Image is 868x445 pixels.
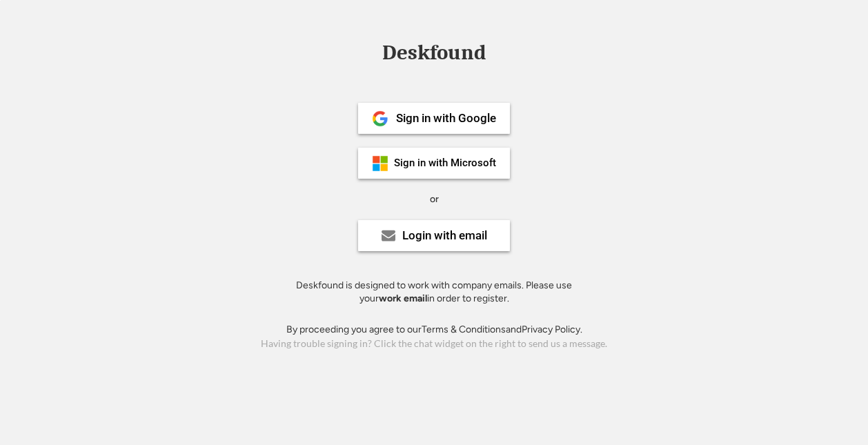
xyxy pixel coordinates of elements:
div: Deskfound [375,42,493,63]
img: 1024px-Google__G__Logo.svg.png [372,110,388,127]
div: Sign in with Microsoft [394,158,496,168]
a: Terms & Conditions [422,324,506,335]
div: Sign in with Google [396,112,496,124]
div: Login with email [402,230,487,241]
a: Privacy Policy. [522,324,582,335]
img: ms-symbollockup_mssymbol_19.png [372,155,388,172]
div: Deskfound is designed to work with company emails. Please use your in order to register. [279,279,589,306]
strong: work email [379,293,427,304]
div: By proceeding you agree to our and [286,323,582,337]
div: or [430,192,439,206]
